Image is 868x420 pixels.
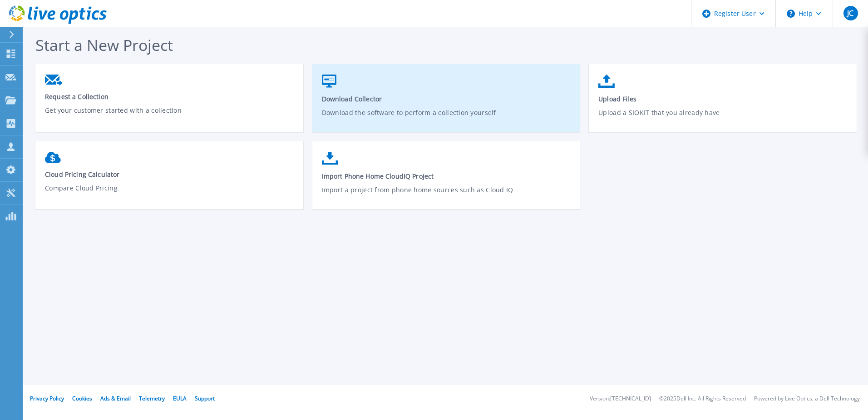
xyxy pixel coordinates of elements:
[195,395,215,402] a: Support
[35,35,173,55] span: Start a New Project
[35,147,303,211] a: Cloud Pricing CalculatorCompare Cloud Pricing
[322,95,571,103] span: Download Collector
[322,185,571,206] p: Import a project from phone home sources such as Cloud IQ
[30,395,64,402] a: Privacy Policy
[590,396,651,402] li: Version: [TECHNICAL_ID]
[312,70,580,135] a: Download CollectorDownload the software to perform a collection yourself
[598,108,848,129] p: Upload a SIOKIT that you already have
[589,70,857,135] a: Upload FilesUpload a SIOKIT that you already have
[45,170,294,179] span: Cloud Pricing Calculator
[322,172,571,180] span: Import Phone Home CloudIQ Project
[598,95,848,103] span: Upload Files
[45,105,294,126] p: Get your customer started with a collection
[139,395,165,402] a: Telemetry
[847,10,853,17] span: JC
[72,395,92,402] a: Cookies
[100,395,131,402] a: Ads & Email
[45,92,294,101] span: Request a Collection
[45,183,294,204] p: Compare Cloud Pricing
[173,395,187,402] a: EULA
[659,396,746,402] li: © 2025 Dell Inc. All Rights Reserved
[754,396,860,402] li: Powered by Live Optics, a Dell Technology
[322,108,571,129] p: Download the software to perform a collection yourself
[35,70,303,133] a: Request a CollectionGet your customer started with a collection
